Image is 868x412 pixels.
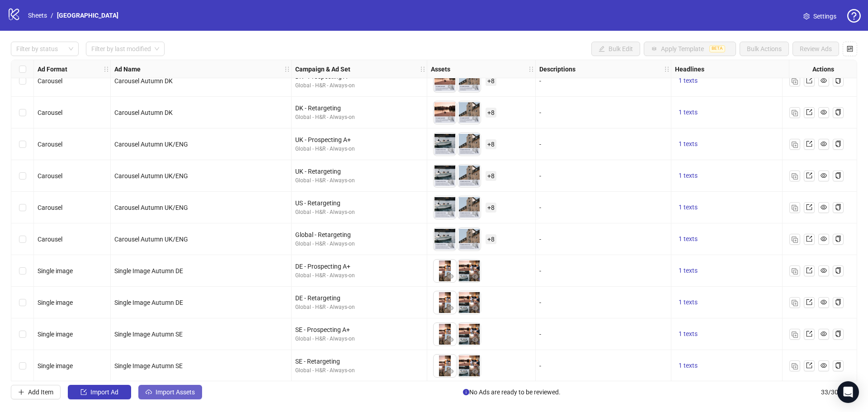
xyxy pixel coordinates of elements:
span: export [806,172,812,179]
span: info-circle [463,389,469,395]
img: Asset 1 [434,196,456,219]
span: - [539,109,541,116]
span: + 8 [486,234,496,244]
strong: Descriptions [539,64,576,74]
div: Select row 16 [11,350,34,382]
span: eye [448,83,454,90]
span: Single image [38,362,73,369]
span: Carousel Autumn DK [114,77,173,85]
img: Asset 2 [458,101,481,124]
img: Asset 1 [434,323,456,346]
button: Preview [470,145,481,156]
button: Duplicate [789,234,800,245]
button: Import Ad [68,385,131,399]
button: Preview [470,240,481,251]
div: UK - Prospecting A+ [295,135,423,145]
span: copy [835,204,841,210]
span: - [539,236,541,243]
div: SE - Prospecting A+ [295,325,423,335]
span: 1 texts [679,140,698,147]
span: holder [103,66,109,72]
button: Preview [470,271,481,282]
img: Asset 2 [458,70,481,92]
span: question-circle [847,9,861,23]
div: Select row 14 [11,287,34,318]
a: [GEOGRAPHIC_DATA] [55,10,120,20]
span: - [539,172,541,180]
div: Select all rows [11,60,34,78]
span: eye [821,204,827,210]
img: Duplicate [792,205,798,211]
span: eye [472,115,478,121]
img: Duplicate [792,78,798,85]
span: 1 texts [679,235,698,242]
span: copy [835,267,841,274]
button: Duplicate [789,329,800,340]
div: Select row 12 [11,223,34,255]
img: Asset 1 [434,133,456,156]
div: UK - Retargeting [295,166,423,176]
span: Carousel Autumn DK [114,109,173,116]
span: export [806,204,812,210]
span: - [539,331,541,338]
img: Duplicate [792,173,798,180]
span: eye [472,336,478,343]
span: plus [18,389,24,395]
span: Import Assets [156,388,195,396]
span: Carousel [38,141,62,148]
div: Select row 8 [11,97,34,128]
div: Select row 9 [11,128,34,160]
img: Asset 2 [458,260,481,282]
span: control [847,46,853,52]
div: Resize Ad Format column [108,60,110,78]
span: eye [448,178,454,185]
span: - [539,267,541,275]
span: Carousel [38,172,62,180]
span: + 8 [486,108,496,118]
button: Review Ads [793,42,839,56]
img: Duplicate [792,268,798,275]
span: export [806,299,812,305]
img: Asset 2 [458,355,481,377]
button: Preview [445,81,456,92]
span: eye [472,210,478,216]
span: Carousel Autumn UK/ENG [114,172,188,180]
span: eye [448,305,454,311]
strong: Actions [812,64,834,74]
strong: Assets [431,64,450,74]
button: Duplicate [789,202,800,213]
button: Preview [470,366,481,377]
button: Preview [445,303,456,314]
div: Select row 10 [11,160,34,192]
span: copy [835,172,841,179]
div: Global - H&R - Always-on [295,208,423,217]
span: copy [835,299,841,305]
span: holder [664,66,670,72]
span: eye [472,178,478,185]
span: Carousel [38,204,62,211]
div: Select row 15 [11,318,34,350]
button: Preview [445,240,456,251]
button: 1 texts [675,107,701,118]
span: - [539,141,541,148]
span: copy [835,331,841,337]
img: Asset 1 [434,260,456,282]
img: Asset 1 [434,291,456,314]
li: / [51,10,53,20]
span: 33 / 300 items [821,387,857,397]
button: 1 texts [675,202,701,213]
span: Carousel [38,236,62,243]
div: DK - Retargeting [295,103,423,113]
span: eye [472,273,478,279]
span: 1 texts [679,204,698,211]
span: holder [420,66,426,72]
span: Settings [813,11,836,21]
div: Global - H&R - Always-on [295,366,423,375]
strong: Ad Format [38,64,67,74]
div: DE - Prospecting A+ [295,261,423,271]
span: Import Ad [90,388,118,396]
button: Duplicate [789,265,800,276]
img: Duplicate [792,363,798,369]
button: Duplicate [789,297,800,308]
strong: Ad Name [114,64,141,74]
